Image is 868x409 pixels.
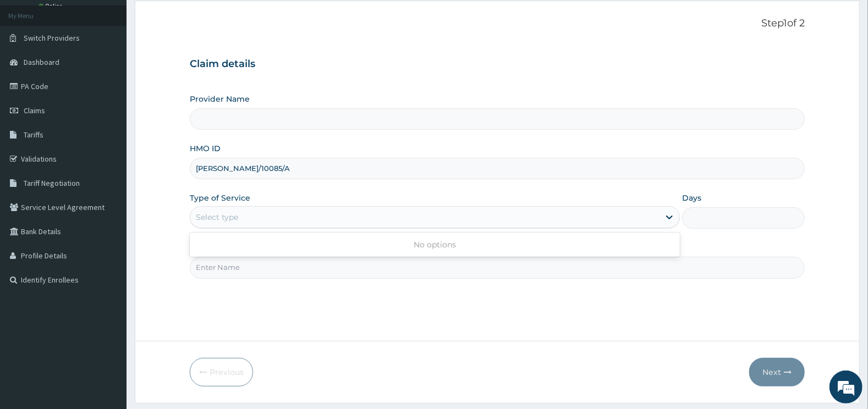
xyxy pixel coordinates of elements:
[24,130,43,140] span: Tariffs
[749,358,805,386] button: Next
[20,55,45,82] img: d_794563401_company_1708531726252_794563401
[180,5,207,32] div: Minimize live chat window
[24,106,45,115] span: Claims
[190,58,805,70] h3: Claim details
[57,62,185,76] div: Chat with us now
[24,57,59,67] span: Dashboard
[39,2,65,10] a: Online
[6,283,210,322] textarea: Type your message and hit 'Enter'
[190,358,253,386] button: Previous
[190,143,221,154] label: HMO ID
[190,257,805,278] input: Enter Name
[682,192,701,203] label: Days
[190,18,805,30] p: Step 1 of 2
[24,178,80,188] span: Tariff Negotiation
[190,235,680,255] div: No options
[24,33,80,43] span: Switch Providers
[190,158,805,179] input: Enter HMO ID
[196,212,238,223] div: Select type
[64,130,152,241] span: We're online!
[190,192,250,203] label: Type of Service
[190,93,250,104] label: Provider Name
